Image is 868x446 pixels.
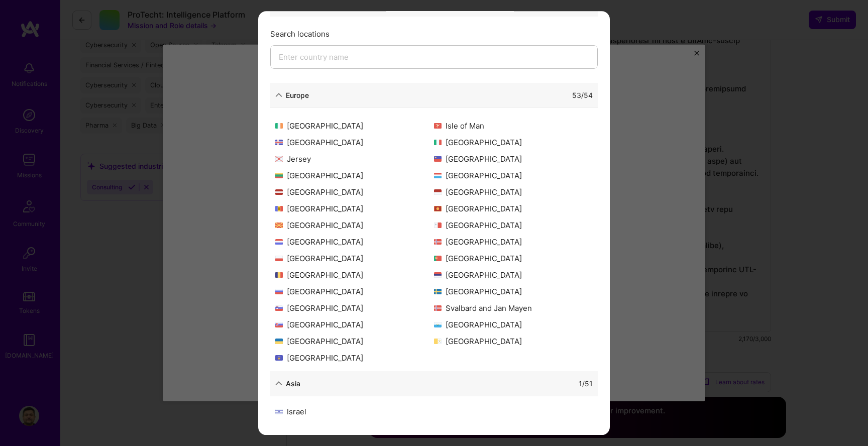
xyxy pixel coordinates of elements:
[434,203,593,214] div: [GEOGRAPHIC_DATA]
[434,256,442,261] img: Portugal
[275,319,434,330] div: [GEOGRAPHIC_DATA]
[275,286,434,297] div: [GEOGRAPHIC_DATA]
[275,189,283,195] img: Latvia
[275,253,434,264] div: [GEOGRAPHIC_DATA]
[434,305,442,311] img: Svalbard and Jan Mayen
[275,123,283,129] img: Ireland
[275,289,283,294] img: Russia
[275,237,434,247] div: [GEOGRAPHIC_DATA]
[275,353,434,363] div: [GEOGRAPHIC_DATA]
[434,121,593,131] div: Isle of Man
[275,272,283,278] img: Romania
[434,272,442,278] img: Serbia
[275,406,434,417] div: Israel
[275,206,283,211] img: Moldova
[275,355,283,361] img: Kosovo
[275,121,434,131] div: [GEOGRAPHIC_DATA]
[258,11,610,435] div: modal
[275,322,283,327] img: Slovakia
[286,90,309,100] div: Europe
[275,91,282,98] i: icon ArrowDown
[275,187,434,197] div: [GEOGRAPHIC_DATA]
[275,154,434,164] div: Jersey
[275,137,434,148] div: [GEOGRAPHIC_DATA]
[275,220,434,231] div: [GEOGRAPHIC_DATA]
[270,29,598,39] div: Search locations
[434,286,593,297] div: [GEOGRAPHIC_DATA]
[434,303,593,313] div: Svalbard and Jan Mayen
[579,378,593,389] div: 1 / 51
[434,289,442,294] img: Sweden
[434,270,593,280] div: [GEOGRAPHIC_DATA]
[275,409,283,414] img: Israel
[434,322,442,327] img: San Marino
[434,319,593,330] div: [GEOGRAPHIC_DATA]
[434,170,593,181] div: [GEOGRAPHIC_DATA]
[434,237,593,247] div: [GEOGRAPHIC_DATA]
[270,45,598,69] input: Enter country name
[434,239,442,245] img: Norway
[434,156,442,162] img: Liechtenstein
[275,256,283,261] img: Poland
[434,154,593,164] div: [GEOGRAPHIC_DATA]
[434,222,442,228] img: Malta
[275,303,434,313] div: [GEOGRAPHIC_DATA]
[434,189,442,195] img: Monaco
[286,378,300,389] div: Asia
[434,123,442,129] img: Isle of Man
[434,220,593,231] div: [GEOGRAPHIC_DATA]
[275,140,283,145] img: Iceland
[275,170,434,181] div: [GEOGRAPHIC_DATA]
[434,173,442,178] img: Luxembourg
[434,206,442,211] img: Montenegro
[275,336,434,347] div: [GEOGRAPHIC_DATA]
[434,339,442,344] img: Vatican City
[434,137,593,148] div: [GEOGRAPHIC_DATA]
[275,339,283,344] img: Ukraine
[434,187,593,197] div: [GEOGRAPHIC_DATA]
[572,90,593,100] div: 53 / 54
[275,222,283,228] img: North Macedonia
[275,156,283,162] img: Jersey
[434,336,593,347] div: [GEOGRAPHIC_DATA]
[275,173,283,178] img: Lithuania
[275,380,282,387] i: icon ArrowDown
[275,270,434,280] div: [GEOGRAPHIC_DATA]
[434,140,442,145] img: Italy
[434,253,593,264] div: [GEOGRAPHIC_DATA]
[275,305,283,311] img: Slovenia
[275,203,434,214] div: [GEOGRAPHIC_DATA]
[275,239,283,245] img: Netherlands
